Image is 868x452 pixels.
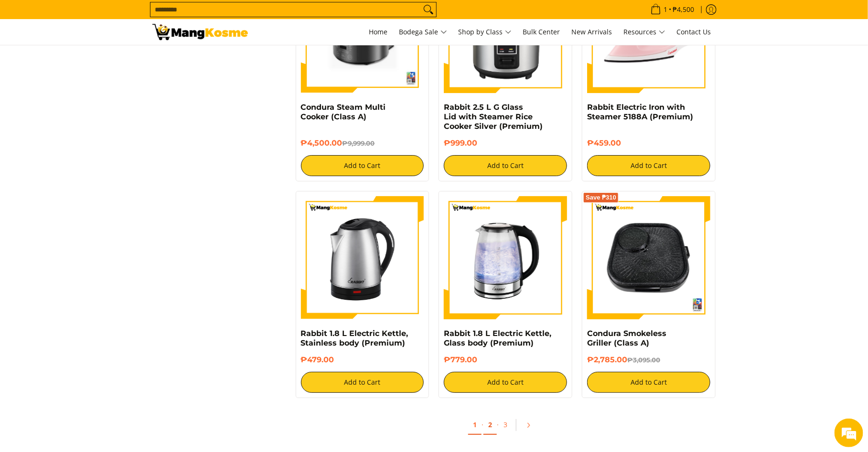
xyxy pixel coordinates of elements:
span: Contact Us [677,27,711,36]
span: 1 [663,6,669,13]
button: Add to Cart [444,155,567,176]
div: Minimize live chat window [157,5,180,28]
del: ₱3,095.00 [627,356,660,364]
a: Bulk Center [518,19,565,45]
h6: ₱999.00 [444,138,567,148]
span: · [482,420,483,429]
a: Home [364,19,393,45]
nav: Main Menu [257,19,716,45]
a: Rabbit 1.8 L Electric Kettle, Stainless body (Premium) [301,329,408,347]
a: Condura Steam Multi Cooker (Class A) [301,103,386,121]
img: Rabbit 1.8 L Electric Kettle, Glass body (Premium) [444,196,567,319]
a: Contact Us [672,19,716,45]
button: Add to Cart [301,155,424,176]
a: Rabbit Electric Iron with Steamer 5188A (Premium) [587,103,693,121]
h6: ₱479.00 [301,355,424,365]
span: Resources [624,26,665,38]
a: New Arrivals [567,19,617,45]
a: Resources [619,19,670,45]
a: Shop by Class [454,19,516,45]
del: ₱9,999.00 [343,139,375,147]
span: · [497,420,499,429]
img: Small Appliances l Mang Kosme: Home Appliances Warehouse Sale [152,24,248,40]
button: Add to Cart [587,372,710,393]
span: New Arrivals [572,27,612,36]
button: Add to Cart [587,155,710,176]
a: Bodega Sale [395,19,452,45]
span: • [648,4,697,15]
button: Add to Cart [301,372,424,393]
a: Rabbit 1.8 L Electric Kettle, Glass body (Premium) [444,329,551,347]
a: Rabbit 2.5 L G Glass Lid with Steamer Rice Cooker Silver (Premium) [444,103,543,131]
h6: ₱459.00 [587,138,710,148]
textarea: Type your message and hit 'Enter' [5,261,182,294]
a: 3 [499,415,512,434]
button: Search [421,2,436,17]
ul: Pagination [291,412,721,443]
span: ₱4,500 [672,6,696,13]
span: Save ₱310 [586,195,616,200]
span: We're online! [55,120,132,217]
span: Shop by Class [459,26,512,38]
div: Chat with us now [50,53,161,66]
h6: ₱4,500.00 [301,138,424,148]
a: 1 [468,415,482,435]
span: Home [369,27,388,36]
img: Rabbit 1.8 L Electric Kettle, Stainless body (Premium) [301,196,424,319]
h6: ₱779.00 [444,355,567,365]
a: 2 [483,415,497,435]
span: Bodega Sale [399,26,447,38]
img: condura-smokeless-griller-full-view-mang-kosme [587,196,710,319]
span: Bulk Center [523,27,560,36]
a: Condura Smokeless Griller (Class A) [587,329,666,347]
button: Add to Cart [444,372,567,393]
h6: ₱2,785.00 [587,355,710,365]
